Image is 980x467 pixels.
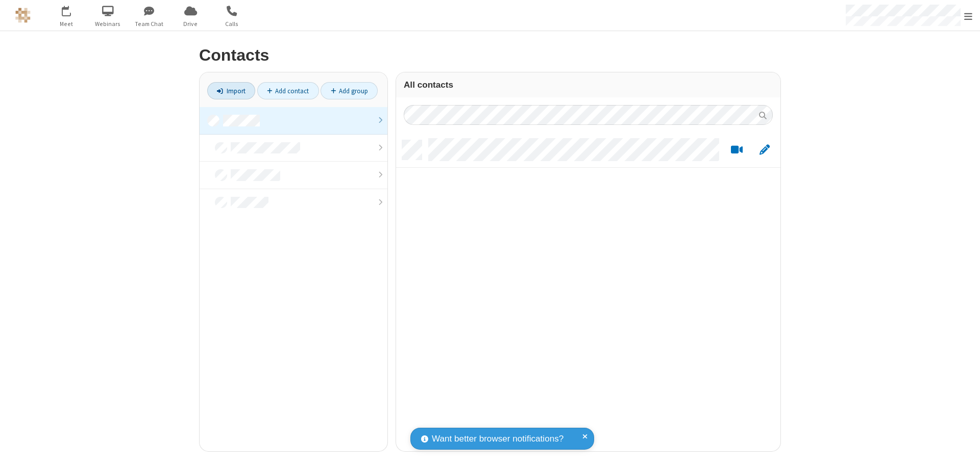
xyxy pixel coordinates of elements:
span: Webinars [89,19,127,29]
a: Import [207,82,255,99]
span: Want better browser notifications? [432,432,563,446]
iframe: Chat [954,440,972,460]
button: Edit [754,144,774,157]
a: Add group [321,82,378,99]
span: Meet [47,19,86,29]
img: QA Selenium DO NOT DELETE OR CHANGE [15,8,31,23]
div: grid [396,133,780,451]
a: Add contact [257,82,319,99]
h2: Contacts [199,46,781,64]
button: Start a video meeting [727,144,747,157]
span: Team Chat [130,19,168,29]
span: Calls [213,19,251,29]
h3: All contacts [404,80,773,90]
div: 1 [69,6,76,13]
span: Drive [171,19,210,29]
